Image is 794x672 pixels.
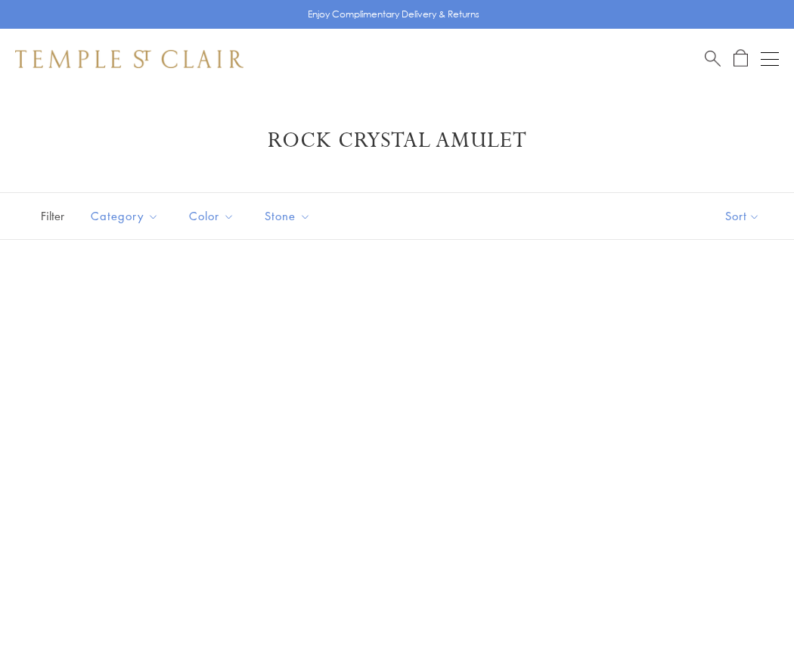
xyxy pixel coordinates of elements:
[15,50,243,68] img: Temple St. Clair
[178,199,246,233] button: Color
[691,193,794,239] button: Show sort by
[257,207,322,226] span: Stone
[83,207,170,226] span: Category
[79,199,170,233] button: Category
[38,127,756,154] h1: Rock Crystal Amulet
[308,7,479,22] p: Enjoy Complimentary Delivery & Returns
[181,207,246,226] span: Color
[734,49,748,68] a: Open Shopping Bag
[761,50,779,68] button: Open navigation
[253,199,322,233] button: Stone
[705,49,721,68] a: Search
